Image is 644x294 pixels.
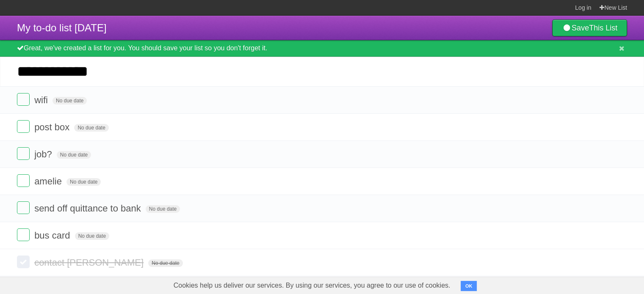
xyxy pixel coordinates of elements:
label: Done [17,147,30,160]
span: amelie [34,176,64,187]
label: Done [17,120,30,133]
span: contact [PERSON_NAME] [34,257,146,268]
span: No due date [66,178,101,186]
span: bus card [34,230,72,241]
span: job? [34,149,54,159]
span: No due date [74,124,108,132]
label: Done [17,256,30,268]
span: send off quittance to bank [34,203,143,214]
span: No due date [75,232,109,240]
label: Done [17,201,30,214]
span: post box [34,122,72,132]
span: No due date [57,151,91,159]
label: Done [17,93,30,106]
b: This List [589,24,617,32]
button: OK [461,281,477,291]
span: No due date [148,259,182,267]
span: No due date [53,97,87,104]
span: No due date [146,205,180,213]
span: My to-do list [DATE] [17,22,107,33]
label: Done [17,228,30,241]
a: SaveThis List [552,19,627,36]
span: Cookies help us deliver our services. By using our services, you agree to our use of cookies. [165,277,459,294]
label: Done [17,174,30,187]
span: wifi [34,95,50,105]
